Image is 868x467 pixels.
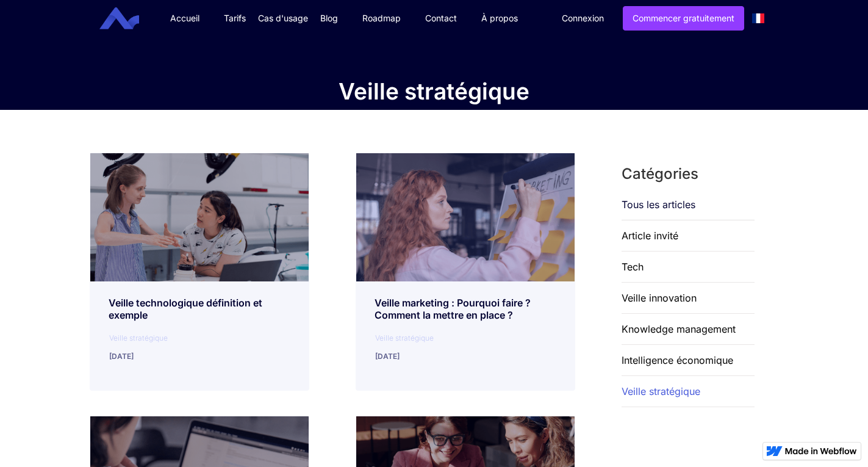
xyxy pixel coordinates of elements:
[375,297,556,321] div: Veille marketing : Pourquoi faire ? Comment la mettre en place ?
[622,314,736,344] a: Knowledge management
[109,297,290,321] div: Veille technologique définition et exemple
[622,198,695,211] a: Tous les articles
[375,342,575,364] div: [DATE]
[109,7,148,30] a: home
[109,288,290,321] a: Veille technologique définition et exemple
[258,12,308,24] div: Cas d'usage
[622,283,697,313] a: Veille innovation
[375,333,575,342] div: Veille stratégique
[622,220,678,251] a: Article invité
[622,165,791,183] h3: Catégories
[785,447,857,455] img: Made in Webflow
[109,342,309,364] div: [DATE]
[339,73,529,110] h1: Veille stratégique
[623,6,744,31] a: Commencer gratuitement
[622,252,644,282] a: Tech
[622,376,700,407] a: Veille stratégique
[553,7,613,30] a: Connexion
[375,288,556,321] a: Veille marketing : Pourquoi faire ? Comment la mettre en place ?
[109,333,309,342] div: Veille stratégique
[622,345,733,375] a: Intelligence économique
